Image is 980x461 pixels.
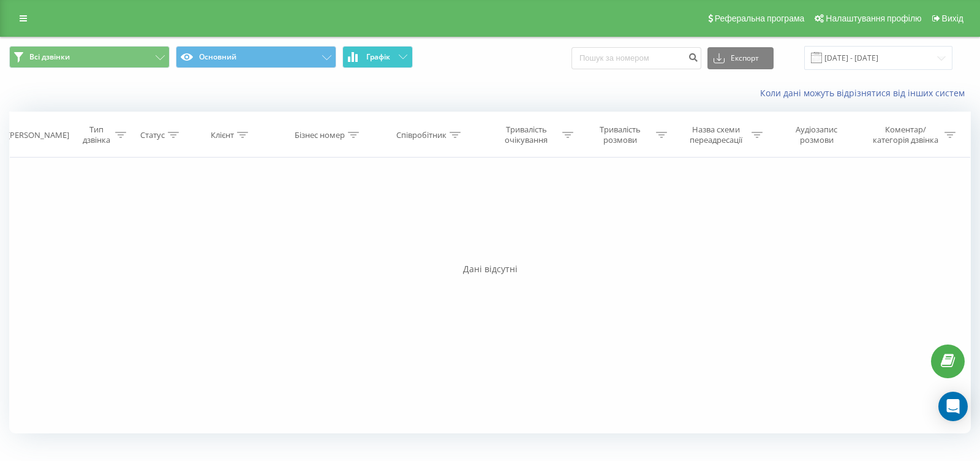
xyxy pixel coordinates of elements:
button: Графік [342,46,413,68]
div: [PERSON_NAME] [7,130,69,140]
div: Тривалість очікування [494,124,559,145]
span: Графік [366,53,390,61]
div: Open Intercom Messenger [938,392,968,421]
a: Коли дані можуть відрізнятися вiд інших систем [760,87,971,99]
div: Тривалість розмови [587,124,653,145]
span: Всі дзвінки [29,52,70,62]
button: Всі дзвінки [9,46,170,68]
div: Назва схеми переадресації [683,124,748,145]
input: Пошук за номером [571,47,701,69]
span: Вихід [942,13,963,23]
div: Співробітник [396,130,447,140]
div: Коментар/категорія дзвінка [870,124,941,145]
button: Експорт [707,47,774,69]
div: Дані відсутні [9,263,971,275]
span: Реферальна програма [715,13,805,23]
button: Основний [176,46,336,68]
div: Тип дзвінка [80,124,112,145]
div: Клієнт [211,130,234,140]
div: Статус [140,130,165,140]
span: Налаштування профілю [826,13,921,23]
div: Аудіозапис розмови [778,124,854,145]
div: Бізнес номер [295,130,345,140]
